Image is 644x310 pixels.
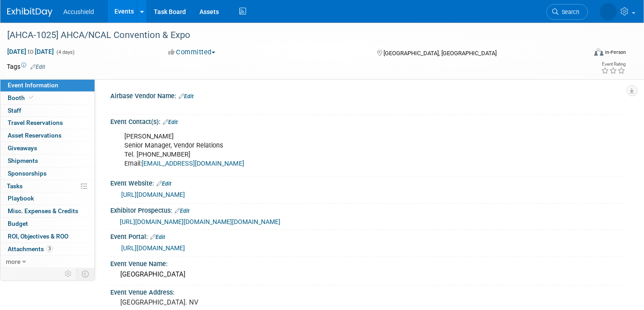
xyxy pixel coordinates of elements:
span: Attachments [8,245,53,253]
div: [PERSON_NAME] Senior Manager, Vendor Relations Tel. [PHONE_NUMBER] Email: [118,128,526,173]
span: [GEOGRAPHIC_DATA], [GEOGRAPHIC_DATA] [384,50,497,57]
a: more [0,256,95,268]
div: [GEOGRAPHIC_DATA] [117,267,619,281]
a: Budget [0,218,95,230]
a: Travel Reservations [0,117,95,129]
td: Tags [7,62,45,71]
span: Accushield [63,8,94,15]
a: Edit [175,208,189,214]
span: Giveaways [8,144,37,152]
span: 3 [46,245,53,252]
span: Travel Reservations [8,119,63,126]
a: [URL][DOMAIN_NAME] [121,244,185,252]
div: In-Person [605,49,626,56]
div: Event Contact(s): [110,115,626,127]
a: Misc. Expenses & Credits [0,205,95,217]
span: Booth [8,94,35,101]
span: Sponsorships [8,170,47,177]
a: Edit [156,181,171,187]
span: Playbook [8,195,34,202]
a: Booth [0,92,95,104]
span: Event Information [8,81,58,89]
div: Airbase Vendor Name: [110,89,626,101]
i: Booth reservation complete [29,95,33,100]
a: Sponsorships [0,167,95,180]
span: Staff [8,107,21,114]
a: Event Information [0,79,95,91]
button: Committed [165,48,219,57]
div: Event Venue Address: [110,286,626,297]
span: to [26,48,35,55]
a: Edit [163,119,178,125]
div: Event Website: [110,176,626,188]
a: [URL][DOMAIN_NAME] [121,191,185,198]
span: Asset Reservations [8,132,62,139]
a: Giveaways [0,142,95,154]
span: more [6,258,20,265]
td: Toggle Event Tabs [76,268,95,280]
span: Budget [8,220,28,227]
a: Shipments [0,155,95,167]
img: Format-Inperson.png [594,48,603,56]
div: Exhibitor Prospectus: [110,204,626,215]
a: Attachments3 [0,243,95,255]
a: ROI, Objectives & ROO [0,230,95,243]
a: Edit [30,64,45,70]
img: Peggy White [600,3,617,20]
a: Search [546,4,588,20]
a: Edit [179,93,194,100]
img: ExhibitDay [7,8,52,17]
span: Shipments [8,157,38,164]
td: Personalize Event Tab Strip [61,268,76,280]
div: Event Portal: [110,230,626,242]
span: Misc. Expenses & Credits [8,207,78,215]
a: Staff [0,105,95,117]
a: [URL][DOMAIN_NAME][DOMAIN_NAME][DOMAIN_NAME] [120,218,280,225]
a: [EMAIL_ADDRESS][DOMAIN_NAME] [142,160,244,167]
span: ROI, Objectives & ROO [8,233,68,240]
pre: [GEOGRAPHIC_DATA]. NV [120,298,315,306]
a: Asset Reservations [0,129,95,142]
a: Edit [150,234,165,240]
span: Tasks [7,182,23,190]
span: [DATE] [DATE] [7,48,54,56]
span: Search [559,9,579,15]
a: Tasks [0,180,95,192]
span: (4 days) [56,49,75,55]
div: Event Venue Name: [110,257,626,268]
a: Playbook [0,192,95,205]
div: Event Format [534,47,626,61]
div: [AHCA-1025] AHCA/NCAL Convention & Expo [4,27,573,43]
div: Event Rating [601,62,625,67]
